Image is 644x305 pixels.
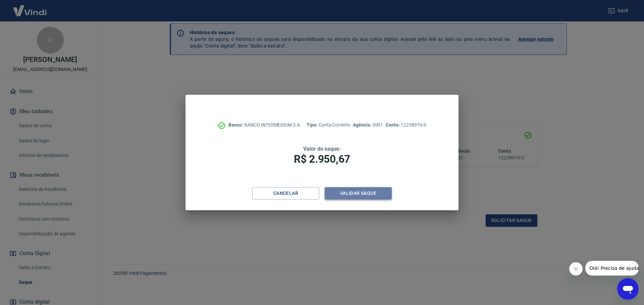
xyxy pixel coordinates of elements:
[617,278,639,300] iframe: Botão para abrir a janela de mensagens
[228,122,244,128] span: Banco:
[307,122,350,129] p: Conta Corrente
[353,122,383,129] p: 0001
[386,122,426,129] p: 12238976-0
[386,122,401,128] span: Conta:
[353,122,373,128] span: Agência:
[325,187,392,200] button: Validar saque
[585,261,639,276] iframe: Mensagem da empresa
[303,146,341,152] span: Valor do saque:
[294,153,350,165] span: R$ 2.950,67
[569,262,583,276] iframe: Fechar mensagem
[252,187,319,200] button: Cancelar
[4,5,56,10] span: Olá! Precisa de ajuda?
[307,122,319,128] span: Tipo:
[228,122,301,129] p: BANCO INTERMEDIUM S.A.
